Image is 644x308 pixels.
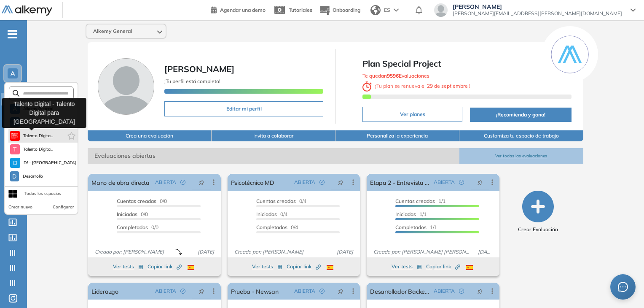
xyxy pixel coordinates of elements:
span: 0/0 [117,198,167,204]
span: Copiar link [148,263,182,270]
span: 1/1 [395,198,445,204]
img: clock-svg [362,81,372,92]
span: T [13,146,16,153]
span: [DATE] [333,248,357,256]
span: 1/1 [395,224,437,230]
div: Todos los espacios [24,190,61,197]
span: [DATE] [194,248,217,256]
span: Plan Special Project [362,57,571,70]
span: ABIERTA [155,287,176,295]
span: A [11,70,15,77]
span: ABIERTA [434,287,455,295]
span: [PERSON_NAME] [164,64,234,74]
button: Personaliza la experiencia [335,130,459,141]
span: [PERSON_NAME][EMAIL_ADDRESS][PERSON_NAME][DOMAIN_NAME] [453,10,622,17]
span: Completados [256,224,287,230]
button: Copiar link [426,262,460,272]
button: Ver tests [113,262,143,272]
button: pushpin [331,176,350,189]
span: ¡ Tu plan se renueva el ! [362,83,470,89]
a: Mano de obra directa [91,174,150,191]
span: Crear Evaluación [518,226,558,233]
span: 0/0 [117,211,148,217]
button: Editar mi perfil [164,101,323,116]
span: Talento Digita... [23,132,54,139]
span: check-circle [319,289,325,294]
span: 0/4 [256,211,287,217]
img: arrow [394,8,399,12]
span: check-circle [319,180,325,185]
button: Crear Evaluación [518,191,558,233]
a: Psicotécnico MD [231,174,274,191]
img: ESP [466,265,473,270]
span: Cuentas creadas [117,198,156,204]
span: Talento Digita... [23,146,54,153]
span: Desarrollo [22,173,44,180]
span: Te quedan Evaluaciones [362,73,429,79]
span: pushpin [199,288,204,294]
button: Ver tests [252,262,282,272]
span: Cuentas creadas [395,198,435,204]
span: D [12,173,16,180]
span: Iniciadas [117,211,137,217]
span: 0/4 [256,224,298,230]
button: pushpin [192,284,211,298]
a: Agendar una demo [211,4,266,14]
span: Tutoriales [289,7,312,13]
img: Foto de perfil [98,58,154,115]
button: Invita a colaborar [212,130,335,141]
img: world [370,5,381,15]
span: check-circle [459,180,464,185]
span: Iniciadas [256,211,277,217]
button: Onboarding [319,1,360,19]
span: check-circle [180,180,185,185]
span: Copiar link [426,263,460,270]
span: [DATE] [475,248,496,256]
button: pushpin [471,284,489,298]
span: [PERSON_NAME] [453,3,622,10]
span: pushpin [477,179,483,186]
b: 9596 [387,73,399,79]
span: Creado por: [PERSON_NAME] [231,248,307,256]
span: Iniciadas [395,211,416,217]
span: Completados [395,224,427,230]
button: Ver planes [362,107,462,122]
span: check-circle [180,289,185,294]
b: 29 de septiembre [426,83,469,89]
button: Ver todas las evaluaciones [459,148,583,164]
a: Etapa 2 - Entrevista Agente AI [370,174,430,191]
span: pushpin [199,179,204,186]
span: ABIERTA [155,178,176,186]
div: Talento Digital - Talento Digital para [GEOGRAPHIC_DATA] [2,98,86,128]
span: Onboarding [333,7,360,13]
a: Prueba - Newsan [231,283,279,300]
span: 0/4 [256,198,306,204]
span: ABIERTA [294,178,315,186]
img: https://assets.alkemy.org/workspaces/620/d203e0be-08f6-444b-9eae-a92d815a506f.png [11,132,18,139]
span: D! - [GEOGRAPHIC_DATA] 17 [24,159,78,166]
button: Copiar link [287,262,321,272]
span: ABIERTA [434,178,455,186]
span: Completados [117,224,148,230]
span: ¡Tu perfil está completo! [164,78,220,84]
button: Ver tests [392,262,422,272]
span: ES [384,6,390,14]
img: Logo [2,5,52,16]
button: Crear nuevo [8,204,32,211]
span: 1/1 [395,211,427,217]
span: pushpin [477,288,483,294]
i: - [8,33,17,35]
img: ESP [327,265,333,270]
span: Cuentas creadas [256,198,296,204]
a: Desarrollador Backend [370,283,430,300]
span: ABIERTA [294,287,315,295]
span: 0/0 [117,224,158,230]
img: ESP [188,265,194,270]
button: Crea una evaluación [88,130,212,141]
span: pushpin [338,179,343,186]
button: pushpin [471,176,489,189]
span: Evaluaciones abiertas [88,148,459,164]
a: Liderazgo [91,283,118,300]
span: Agendar una demo [220,7,266,13]
span: D [13,159,17,166]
